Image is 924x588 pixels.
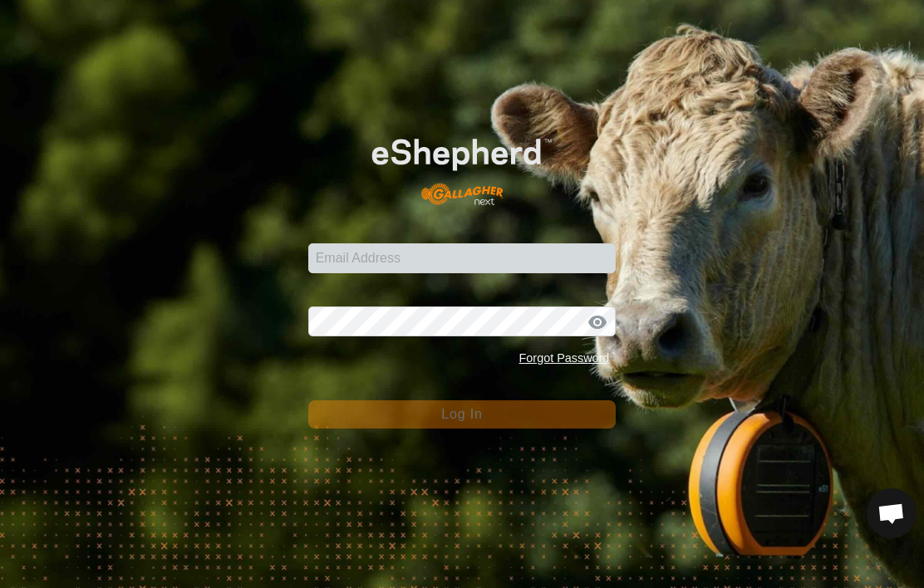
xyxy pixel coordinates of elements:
div: Open chat [867,488,917,538]
img: E-shepherd Logo [339,113,586,218]
input: Email Address [308,243,617,273]
a: Forgot Password [519,351,610,365]
span: Log In [441,407,482,421]
button: Log In [308,400,617,429]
